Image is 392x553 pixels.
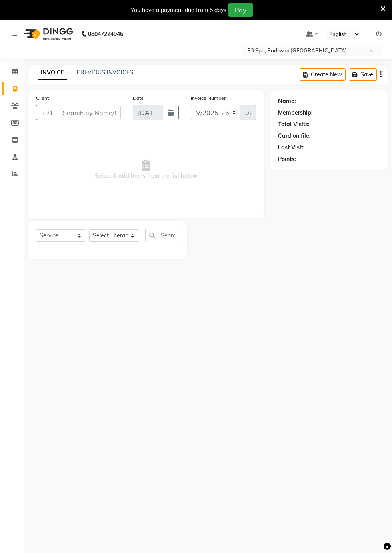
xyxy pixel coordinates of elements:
[191,95,226,102] label: Invoice Number
[278,155,296,163] div: Points:
[228,3,253,17] button: Pay
[278,143,305,152] div: Last Visit:
[77,69,133,76] a: PREVIOUS INVOICES
[38,66,67,80] a: INVOICE
[278,97,296,105] div: Name:
[36,95,49,102] label: Client
[300,68,346,81] button: Create New
[131,6,226,14] div: You have a payment due from 5 days
[278,120,310,129] div: Total Visits:
[349,68,377,81] button: Save
[20,23,75,45] img: logo
[278,109,313,117] div: Membership:
[133,95,144,102] label: Date
[58,105,121,120] input: Search by Name/Mobile/Email/Code
[278,132,311,140] div: Card on file:
[88,23,123,45] b: 08047224946
[36,105,58,120] button: +91
[145,229,179,241] input: Search or Scan
[36,130,256,210] span: Select & add items from the list below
